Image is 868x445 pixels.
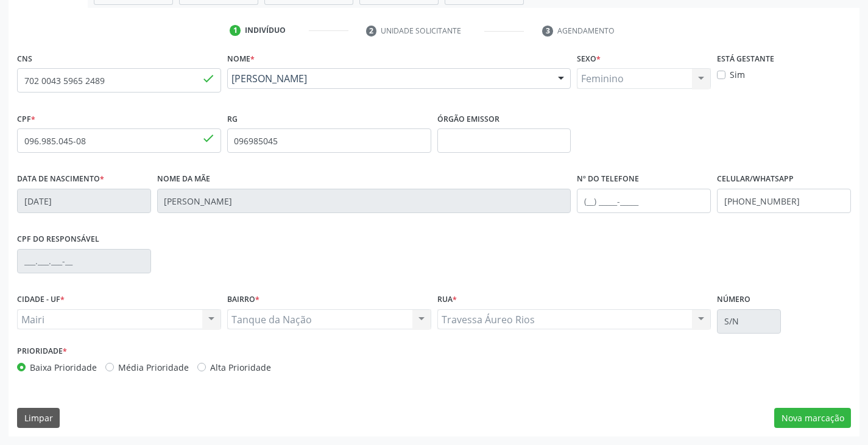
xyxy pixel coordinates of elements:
label: Prioridade [17,342,67,361]
label: CIDADE - UF [17,290,65,309]
label: Média Prioridade [118,361,189,374]
span: [PERSON_NAME] [231,72,546,85]
input: (__) _____-_____ [577,189,711,213]
label: Sim [730,68,745,81]
label: Data de nascimento [17,170,104,189]
label: RG [227,110,238,128]
label: Nº do Telefone [577,170,639,189]
button: Nova marcação [774,408,851,429]
label: BAIRRO [227,290,259,309]
input: (__) _____-_____ [717,189,851,213]
label: Sexo [577,49,601,68]
label: CNS [17,49,32,68]
span: done [202,72,215,85]
label: Órgão emissor [437,110,499,128]
span: done [202,131,215,145]
label: Celular/WhatsApp [717,170,794,189]
label: Baixa Prioridade [30,361,97,374]
div: 1 [230,25,241,36]
label: CPF do responsável [17,230,99,249]
label: CPF [17,110,35,128]
label: Rua [437,290,457,309]
label: Está gestante [717,49,774,68]
label: Alta Prioridade [210,361,271,374]
label: Número [717,290,750,309]
label: Nome [227,49,255,68]
input: __/__/____ [17,189,151,213]
input: ___.___.___-__ [17,249,151,273]
label: Nome da mãe [157,170,210,189]
div: Indivíduo [245,25,286,36]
